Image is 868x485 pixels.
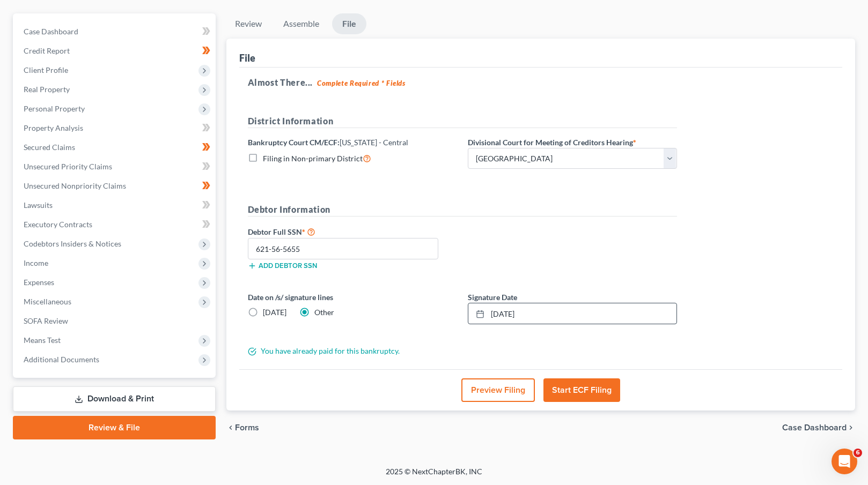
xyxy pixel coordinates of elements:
[24,65,68,74] span: Client Profile
[248,76,834,89] h5: Almost There...
[24,355,99,364] span: Additional Documents
[24,104,85,113] span: Personal Property
[15,215,216,234] a: Executory Contracts
[15,118,216,138] a: Property Analysis
[226,423,235,432] i: chevron_left
[24,27,78,36] span: Case Dashboard
[13,386,216,412] a: Download & Print
[24,316,68,325] span: SOFA Review
[782,423,847,432] span: Case Dashboard
[847,423,855,432] i: chevron_right
[832,449,857,474] iframe: Intercom live chat
[317,79,406,87] strong: Complete Required * Fields
[854,449,862,457] span: 6
[248,292,457,303] label: Date on /s/ signature lines
[248,238,439,259] input: XXX-XX-XXXX
[24,162,112,171] span: Unsecured Priority Claims
[15,196,216,215] a: Lawsuits
[239,51,255,64] div: File
[248,203,677,217] h5: Debtor Information
[332,13,366,34] a: File
[13,416,216,439] a: Review & File
[24,297,71,306] span: Miscellaneous
[226,423,274,432] button: chevron_left Forms
[314,308,334,317] span: Other
[468,137,636,148] label: Divisional Court for Meeting of Creditors Hearing
[15,41,216,61] a: Credit Report
[263,308,286,317] span: [DATE]
[24,200,53,210] span: Lawsuits
[15,157,216,176] a: Unsecured Priority Claims
[24,46,70,55] span: Credit Report
[468,292,517,303] label: Signature Date
[15,311,216,331] a: SOFA Review
[248,137,408,148] label: Bankruptcy Court CM/ECF:
[263,154,363,163] span: Filing in Non-primary District
[340,138,408,147] span: [US_STATE] - Central
[15,22,216,41] a: Case Dashboard
[24,335,61,345] span: Means Test
[24,278,54,287] span: Expenses
[242,346,682,356] div: You have already paid for this bankruptcy.
[242,225,462,238] label: Debtor Full SSN
[24,258,48,267] span: Income
[15,176,216,196] a: Unsecured Nonpriority Claims
[461,378,535,402] button: Preview Filing
[24,123,83,132] span: Property Analysis
[275,13,328,34] a: Assemble
[248,262,317,270] button: Add debtor SSN
[24,181,126,190] span: Unsecured Nonpriority Claims
[24,143,75,152] span: Secured Claims
[226,13,270,34] a: Review
[468,303,676,324] a: [DATE]
[782,423,855,432] a: Case Dashboard chevron_right
[24,85,70,94] span: Real Property
[24,220,92,229] span: Executory Contracts
[235,423,259,432] span: Forms
[15,138,216,157] a: Secured Claims
[543,378,620,402] button: Start ECF Filing
[24,239,121,248] span: Codebtors Insiders & Notices
[248,115,677,128] h5: District Information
